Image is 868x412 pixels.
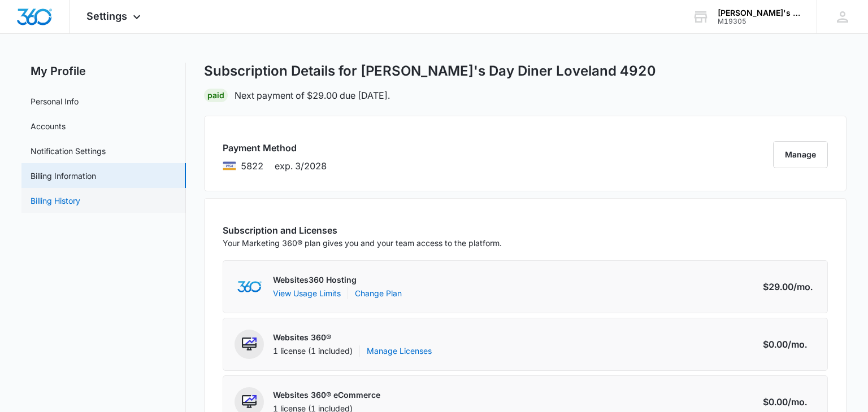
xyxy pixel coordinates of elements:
[788,338,807,351] span: /mo.
[31,95,79,107] a: Personal Info
[21,63,186,80] h2: My Profile
[718,8,800,17] div: account name
[235,89,390,102] p: Next payment of $29.00 due [DATE].
[763,280,816,293] div: $29.00
[788,395,807,409] span: /mo.
[273,274,402,286] p: Websites360 Hosting
[31,145,106,157] a: Notification Settings
[31,170,96,182] a: Billing Information
[367,345,432,357] a: Manage Licenses
[773,141,828,168] button: Manage
[355,287,402,299] a: Change Plan
[273,287,341,299] button: View Usage Limits
[241,159,263,173] span: brandLabels.visa ending with
[31,120,66,132] a: Accounts
[223,237,502,249] p: Your Marketing 360® plan gives you and your team access to the platform.
[223,141,327,155] h3: Payment Method
[273,389,380,401] p: Websites 360® eCommerce
[273,345,432,357] div: 1 license (1 included)
[86,10,127,22] span: Settings
[204,63,656,80] h1: Subscription Details for [PERSON_NAME]'s Day Diner Loveland 4920
[275,159,327,173] span: exp. 3/2028
[718,17,800,25] div: account id
[204,89,228,102] div: Paid
[273,332,432,343] p: Websites 360®
[223,223,502,237] h3: Subscription and Licenses
[31,195,80,207] a: Billing History
[763,395,816,409] div: $0.00
[763,338,816,351] div: $0.00
[793,280,813,293] span: /mo.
